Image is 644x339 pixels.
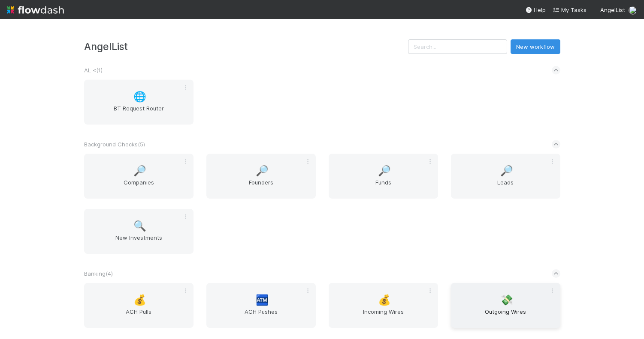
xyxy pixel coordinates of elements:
span: 💸 [500,294,513,306]
span: Incoming Wires [332,307,435,324]
span: Leads [454,178,557,195]
span: ACH Pulls [88,307,190,324]
div: Help [525,6,546,14]
span: 🔎 [378,165,391,176]
span: 🔎 [500,165,513,176]
button: New workflow [511,39,560,54]
a: 🏧ACH Pushes [206,283,316,328]
span: AngelList [600,6,625,13]
span: BT Request Router [88,104,190,121]
a: My Tasks [553,6,587,14]
span: 💰 [378,294,391,306]
span: 🔎 [256,165,269,176]
span: AL < ( 1 ) [84,67,103,74]
span: 🌐 [133,91,146,102]
a: 💰ACH Pulls [84,283,194,328]
a: 💰Incoming Wires [329,283,438,328]
img: avatar_c545aa83-7101-4841-8775-afeaaa9cc762.png [629,6,637,15]
span: New Investments [88,233,190,250]
a: 🔎Companies [84,154,194,199]
span: 🏧 [256,294,269,306]
input: Search... [408,39,507,54]
span: Outgoing Wires [454,307,557,324]
img: logo-inverted-e16ddd16eac7371096b0.svg [7,3,64,17]
span: 🔍 [133,220,146,232]
h3: AngelList [84,41,408,52]
a: 💸Outgoing Wires [451,283,560,328]
span: Background Checks ( 5 ) [84,141,145,148]
span: 💰 [133,294,146,306]
span: Companies [88,178,190,195]
a: 🔎Founders [206,154,316,199]
span: Funds [332,178,435,195]
a: 🔍New Investments [84,209,194,254]
span: Founders [210,178,312,195]
span: 🔎 [133,165,146,176]
a: 🔎Leads [451,154,560,199]
a: 🔎Funds [329,154,438,199]
a: 🌐BT Request Router [84,80,194,125]
span: ACH Pushes [210,307,312,324]
span: Banking ( 4 ) [84,270,113,277]
span: My Tasks [553,6,587,13]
